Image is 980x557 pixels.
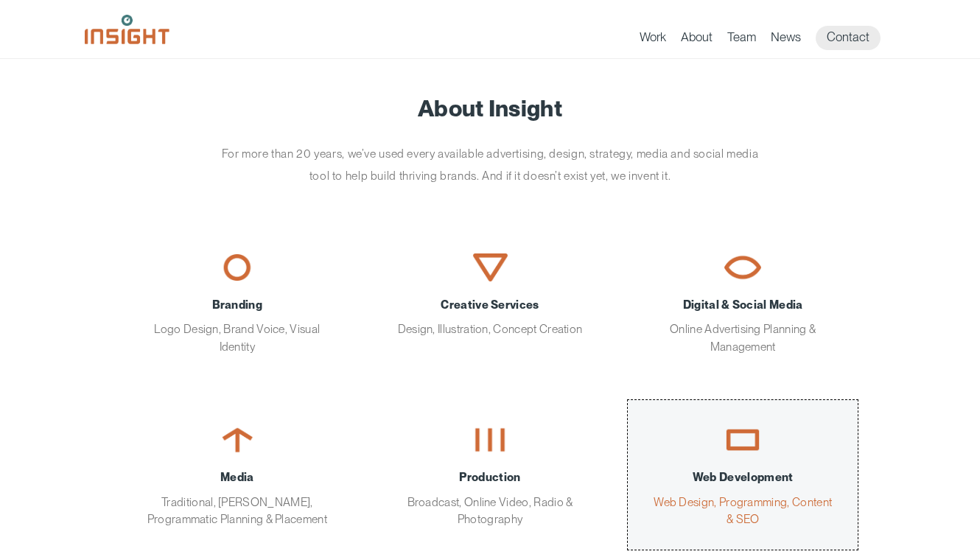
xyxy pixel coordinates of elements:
[816,26,881,50] a: Contact
[144,296,330,355] div: Logo Design, Brand Voice, Visual Identity
[628,400,858,550] a: Web DevelopmentWeb Design, Programming, Content & SEO
[771,29,801,50] a: News
[650,469,836,486] span: Web Development
[144,469,330,486] span: Media
[375,400,605,550] a: ProductionBroadcast, Online Video, Radio & Photography
[397,296,583,313] span: Creative Services
[397,469,583,486] span: Production
[640,26,895,50] nav: primary navigation menu
[144,296,330,313] span: Branding
[214,143,766,186] p: For more than 20 years, we’ve used every available advertising, design, strategy, media and socia...
[397,296,583,338] div: Design, Illustration, Concept Creation
[681,29,713,50] a: About
[122,400,352,550] a: MediaTraditional, [PERSON_NAME], Programmatic Planning & Placement
[107,96,873,121] h1: About Insight
[650,296,836,355] div: Online Advertising Planning & Management
[640,29,666,50] a: Work
[397,469,583,528] div: Broadcast, Online Video, Radio & Photography
[628,228,858,377] a: Digital & Social MediaOnline Advertising Planning & Management
[650,296,836,313] span: Digital & Social Media
[727,29,756,50] a: Team
[85,15,169,44] img: Insight Marketing Design
[375,228,605,360] a: Creative ServicesDesign, Illustration, Concept Creation
[122,228,352,377] a: BrandingLogo Design, Brand Voice, Visual Identity
[650,469,836,528] div: Web Design, Programming, Content & SEO
[144,469,330,528] div: Traditional, [PERSON_NAME], Programmatic Planning & Placement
